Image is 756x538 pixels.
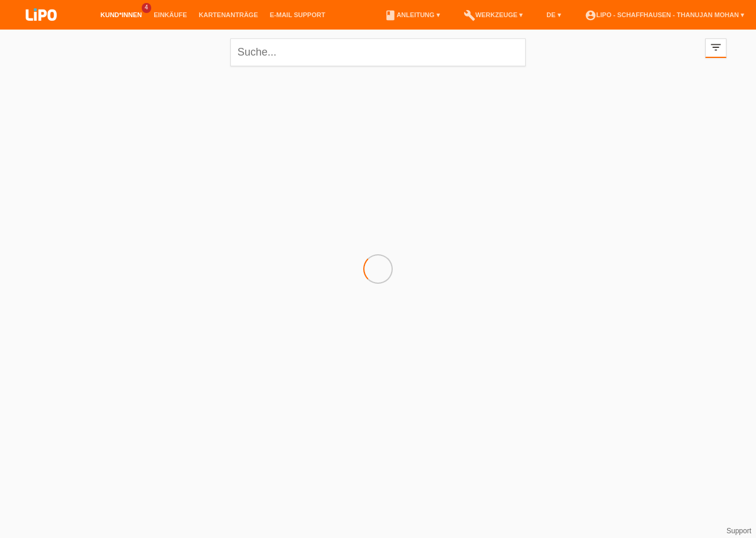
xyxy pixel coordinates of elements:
span: 4 [142,3,151,13]
a: DE ▾ [540,11,566,18]
a: buildWerkzeuge ▾ [458,11,529,18]
a: Einkäufe [148,11,193,18]
a: Kartenanträge [193,11,264,18]
i: book [384,9,396,21]
a: account_circleLIPO - Schaffhausen - Thanujan Mohan ▾ [579,11,750,18]
a: bookAnleitung ▾ [379,11,445,18]
input: Suche... [230,38,526,66]
i: filter_list [709,41,722,54]
a: E-Mail Support [264,11,331,18]
i: build [464,9,475,21]
a: LIPO pay [12,24,71,33]
a: Support [726,527,751,535]
a: Kund*innen [94,11,148,18]
i: account_circle [585,9,597,21]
